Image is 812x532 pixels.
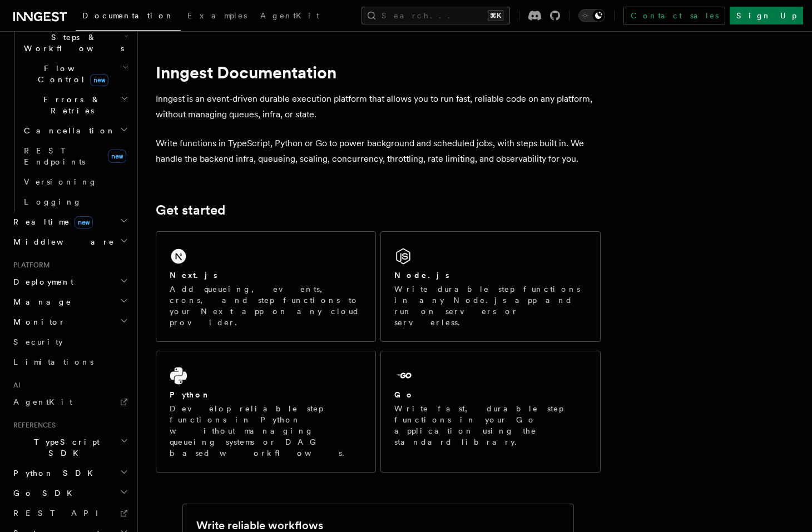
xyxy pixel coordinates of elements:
[24,197,82,206] span: Logging
[623,7,725,24] a: Contact sales
[156,136,601,167] p: Write functions in TypeScript, Python or Go to power background and scheduled jobs, with steps bu...
[9,381,21,390] span: AI
[170,403,362,459] p: Develop reliable step functions in Python without managing queueing systems or DAG based workflows.
[9,421,56,430] span: References
[24,177,97,186] span: Versioning
[380,231,601,342] a: Node.jsWrite durable step functions in any Node.js app and run on servers or serverless.
[9,503,131,523] a: REST API
[9,236,115,247] span: Middleware
[19,125,116,136] span: Cancellation
[254,3,326,30] a: AgentKit
[9,216,93,227] span: Realtime
[76,3,181,31] a: Documentation
[19,172,131,192] a: Versioning
[9,261,50,270] span: Platform
[578,9,605,22] button: Toggle dark mode
[394,284,587,328] p: Write durable step functions in any Node.js app and run on servers or serverless.
[9,292,131,312] button: Manage
[9,316,66,327] span: Monitor
[260,11,319,20] span: AgentKit
[156,351,376,473] a: PythonDevelop reliable step functions in Python without managing queueing systems or DAG based wo...
[156,231,376,342] a: Next.jsAdd queueing, events, crons, and step functions to your Next app on any cloud provider.
[380,351,601,473] a: GoWrite fast, durable step functions in your Go application using the standard library.
[9,468,100,479] span: Python SDK
[19,58,131,90] button: Flow Controlnew
[9,463,131,483] button: Python SDK
[156,91,601,122] p: Inngest is an event-driven durable execution platform that allows you to run fast, reliable code ...
[13,397,72,406] span: AgentKit
[90,74,108,86] span: new
[9,432,131,463] button: TypeScript SDK
[108,150,126,163] span: new
[19,192,131,212] a: Logging
[9,7,131,212] div: Inngest Functions
[19,27,131,58] button: Steps & Workflows
[156,202,225,218] a: Get started
[9,332,131,352] a: Security
[82,11,174,20] span: Documentation
[394,403,587,448] p: Write fast, durable step functions in your Go application using the standard library.
[156,62,601,82] h1: Inngest Documentation
[170,389,211,400] h2: Python
[9,272,131,292] button: Deployment
[170,270,217,281] h2: Next.js
[362,7,510,24] button: Search...⌘K
[9,352,131,372] a: Limitations
[75,216,93,228] span: new
[9,392,131,412] a: AgentKit
[9,436,120,459] span: TypeScript SDK
[9,488,79,499] span: Go SDK
[488,10,503,21] kbd: ⌘K
[19,121,131,141] button: Cancellation
[181,3,254,30] a: Examples
[19,63,122,85] span: Flow Control
[170,284,362,328] p: Add queueing, events, crons, and step functions to your Next app on any cloud provider.
[9,296,72,307] span: Manage
[187,11,247,20] span: Examples
[13,357,93,366] span: Limitations
[9,232,131,252] button: Middleware
[9,483,131,503] button: Go SDK
[19,141,131,172] a: REST Endpointsnew
[394,389,414,400] h2: Go
[9,276,73,287] span: Deployment
[9,312,131,332] button: Monitor
[19,32,124,54] span: Steps & Workflows
[394,270,449,281] h2: Node.js
[19,94,121,116] span: Errors & Retries
[13,337,63,346] span: Security
[13,509,108,518] span: REST API
[730,7,803,24] a: Sign Up
[19,90,131,121] button: Errors & Retries
[9,212,131,232] button: Realtimenew
[24,146,85,166] span: REST Endpoints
